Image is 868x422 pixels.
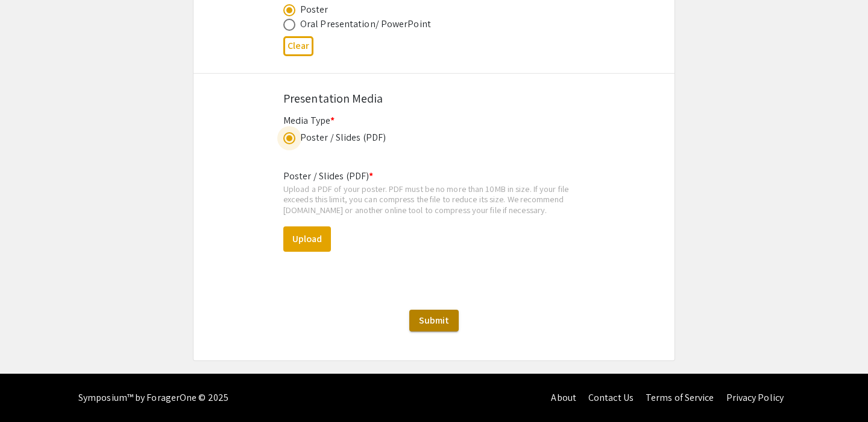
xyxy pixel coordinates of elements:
a: Contact Us [588,391,634,404]
mat-label: Poster / Slides (PDF) [283,170,373,182]
button: Upload [283,226,331,252]
a: About [551,391,576,404]
div: Poster / Slides (PDF) [300,130,386,145]
iframe: Chat [9,368,51,413]
button: Submit [409,310,459,331]
span: Submit [419,314,449,327]
div: Poster [300,2,329,17]
a: Terms of Service [646,391,714,404]
a: Privacy Policy [726,391,784,404]
button: Clear [283,36,313,56]
div: Oral Presentation/ PowerPoint [300,17,431,31]
div: Presentation Media [283,89,585,107]
mat-label: Media Type [283,114,335,127]
div: Upload a PDF of your poster. PDF must be no more than 10MB in size. If your file exceeds this lim... [283,184,585,216]
div: Symposium™ by ForagerOne © 2025 [78,374,228,422]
